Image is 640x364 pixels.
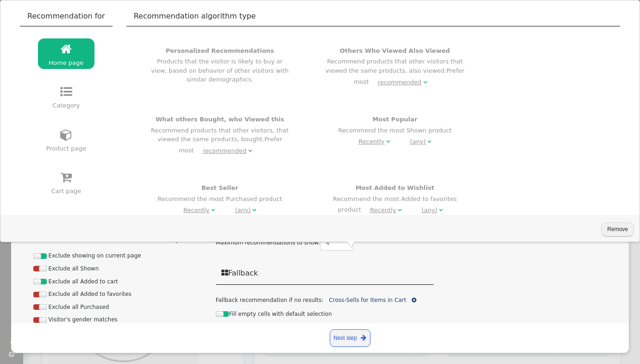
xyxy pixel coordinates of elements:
span:  [427,138,431,144]
a: Most Added to WishlistRecommend the most Added to favorites product Recently  (any)  [320,176,471,224]
span:  [60,86,72,98]
div: Recommend products that other visitors that viewed the same products, also viewed. [326,46,464,89]
div: Recommend the most Added to favorites product [326,183,464,217]
span:  [398,207,402,213]
span: Fallback [221,269,258,277]
span:  [61,43,72,55]
div: (any) [410,137,426,146]
span: Exclude all Purchased [49,304,109,310]
a: Personalized RecommendationsProducts that the visitor is likely to buy or view, based on behavior... [144,38,295,95]
span:  [248,148,252,154]
h4: Personalized Recommendations [151,46,289,56]
a: Others Who Viewed Also ViewedRecommend products that other visitors that viewed the same products... [320,38,471,95]
span: Prefer most [179,136,282,154]
div: (any) [421,206,437,215]
h4: Others Who Viewed Also Viewed [326,46,464,56]
span:  [211,207,215,213]
div: Products that the visitor is likely to buy or view, based on behavior of other visitors with simi... [151,46,289,84]
div: Fallback recommendation if no results: [216,290,433,304]
a:  Cart page [38,167,94,197]
span:  [423,79,427,85]
span:  [221,269,228,276]
span:  [439,207,443,213]
span: Exclude all Added to cart [49,278,118,285]
a:  [412,296,416,304]
span: Exclude all Added to favorites [49,291,132,297]
span:  [60,129,72,141]
a: Next step [330,329,370,347]
h4: Most Popular [326,115,464,124]
div: Recommend the most Purchased product [151,183,289,217]
label: Fill empty cells with default selection [216,311,332,317]
span:  [361,333,366,343]
a:  Category [38,81,94,112]
div: Recommend the most Shown product [326,115,464,149]
span: Visitor's gender matches [49,316,118,323]
a: What others Bought, who Viewed thisRecommend products that other visitors, that viewed the same p... [144,107,295,163]
div: Home page [42,58,91,68]
a:  Thank you page [38,209,94,240]
div: (any) [235,206,251,215]
div: Recently [370,206,396,215]
h4: Most Added to Wishlist [326,183,464,193]
a:  Home page [38,38,94,69]
div: Recommend products that other visitors, that viewed the same products, bought. [151,115,289,157]
span: Prefer most [354,67,464,85]
h4: Best Seller [151,183,289,193]
span:  [412,297,416,303]
a: Cross-Sells for Items in Cart [329,297,406,303]
div: recommended [378,78,421,87]
span:  [60,214,72,226]
a: Most PopularRecommend the most Shown product Recently  (any)  [320,107,471,163]
div: Category [42,101,91,110]
td: Recommendation algorithm type [126,6,620,26]
h4: What others Bought, who Viewed this [151,115,289,124]
span: Exclude showing on current page [49,252,141,259]
div: Cart page [42,187,91,196]
span:  [252,207,256,213]
div: Recently [358,137,384,146]
a:  Product page [38,124,94,155]
span: Exclude all Shown [49,265,99,272]
div: recommended [203,146,246,156]
a: Best SellerRecommend the most Purchased product Recently  (any)  [144,176,295,224]
div: Recently [183,206,209,215]
td: Recommendation for [20,6,113,26]
span:  [61,171,72,183]
span:  [386,138,390,144]
button: Remove [601,222,634,237]
div: Product page [42,144,91,153]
